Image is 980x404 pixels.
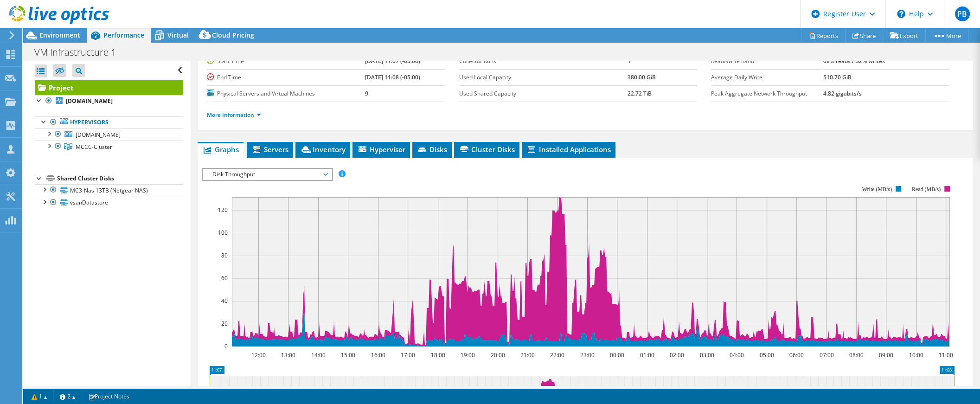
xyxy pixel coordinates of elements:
[207,111,261,119] a: More Information
[35,128,183,141] a: [DOMAIN_NAME]
[281,351,295,359] text: 13:00
[459,57,628,66] label: Collector Runs
[76,131,121,139] span: [DOMAIN_NAME]
[417,145,447,154] span: Disks
[371,351,385,359] text: 16:00
[939,351,953,359] text: 11:00
[580,351,595,359] text: 23:00
[300,145,346,154] span: Inventory
[365,90,368,97] b: 9
[221,274,228,282] text: 60
[35,80,183,95] a: Project
[879,351,893,359] text: 09:00
[491,351,505,359] text: 20:00
[823,73,851,81] b: 510.70 GiB
[730,351,744,359] text: 04:00
[909,351,923,359] text: 10:00
[207,57,365,66] label: Start Time
[66,97,113,105] b: [DOMAIN_NAME]
[207,73,365,82] label: End Time
[76,143,112,151] span: MCCC-Cluster
[955,6,970,21] span: PB
[820,351,834,359] text: 07:00
[628,57,631,65] b: 1
[224,342,228,350] text: 0
[711,89,823,98] label: Peak Aggregate Network Throughput
[628,90,652,97] b: 22.72 TiB
[789,351,804,359] text: 06:00
[202,145,239,154] span: Graphs
[212,31,254,39] span: Cloud Pricing
[35,184,183,196] a: MC3-Nas 13TB (Netgear NAS)
[670,351,684,359] text: 02:00
[251,145,288,154] span: Servers
[221,251,228,259] text: 80
[35,141,183,153] a: MCCC-Cluster
[221,320,228,327] text: 20
[365,57,420,65] b: [DATE] 11:07 (-05:00)
[25,391,54,402] a: 1
[251,351,266,359] text: 12:00
[35,95,183,107] a: [DOMAIN_NAME]
[700,351,714,359] text: 03:00
[550,351,564,359] text: 22:00
[167,31,189,39] span: Virtual
[526,145,611,154] span: Installed Applications
[520,351,535,359] text: 21:00
[218,229,228,237] text: 100
[459,145,515,154] span: Cluster Disks
[640,351,654,359] text: 01:00
[35,116,183,128] a: Hypervisors
[897,10,905,18] svg: \n
[862,186,892,192] text: Write (MB/s)
[208,169,327,180] span: Disk Throughput
[30,47,130,58] h1: VM Infrastructure 1
[760,351,774,359] text: 05:00
[431,351,445,359] text: 18:00
[459,73,628,82] label: Used Local Capacity
[53,391,82,402] a: 2
[912,186,941,192] text: Read (MB/s)
[845,28,883,43] a: Share
[207,89,365,98] label: Physical Servers and Virtual Machines
[461,351,475,359] text: 19:00
[823,57,884,65] b: 68% reads / 32% writes
[459,89,628,98] label: Used Shared Capacity
[103,31,144,39] span: Performance
[82,391,136,402] a: Project Notes
[711,57,823,66] label: Read/Write Ratio
[39,31,80,39] span: Environment
[311,351,326,359] text: 14:00
[925,28,968,43] a: More
[883,28,926,43] a: Export
[711,73,823,82] label: Average Daily Write
[218,206,228,214] text: 120
[57,173,183,184] div: Shared Cluster Disks
[610,351,624,359] text: 00:00
[341,351,355,359] text: 15:00
[823,90,861,97] b: 4.82 gigabits/s
[401,351,415,359] text: 17:00
[628,73,656,81] b: 380.00 GiB
[365,73,420,81] b: [DATE] 11:08 (-05:00)
[849,351,864,359] text: 08:00
[221,297,228,305] text: 40
[35,197,183,209] a: vsanDatastore
[357,145,405,154] span: Hypervisor
[801,28,845,43] a: Reports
